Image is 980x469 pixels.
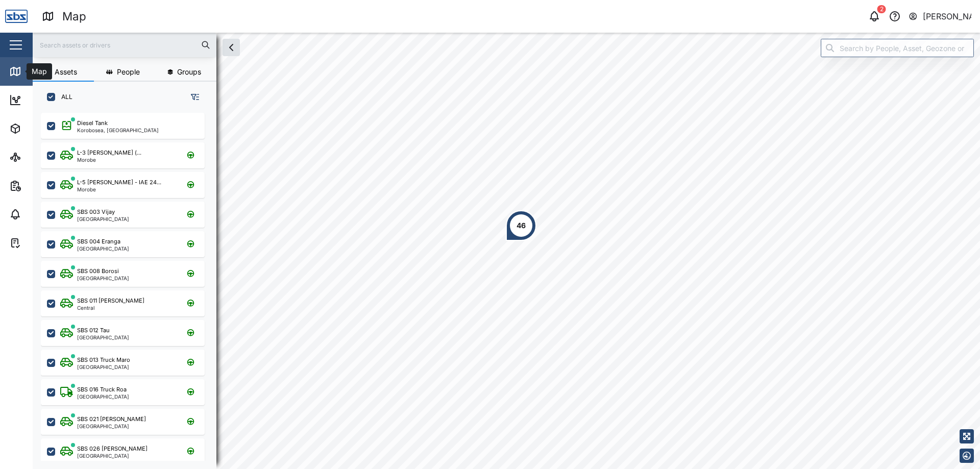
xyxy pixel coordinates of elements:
div: SBS 004 Eranga [77,237,120,246]
span: Assets [55,68,77,76]
label: ALL [55,93,72,101]
div: Korobosea, [GEOGRAPHIC_DATA] [77,128,159,133]
div: SBS 012 Tau [77,326,110,335]
input: Search assets or drivers [39,37,210,53]
div: Alarms [27,209,58,220]
div: [GEOGRAPHIC_DATA] [77,364,130,369]
div: L-3 [PERSON_NAME] (... [77,149,141,157]
div: Tasks [27,237,55,249]
div: 46 [517,220,526,231]
div: Morobe [77,187,161,192]
div: SBS 011 [PERSON_NAME] [77,297,144,305]
div: Sites [27,152,51,163]
div: [GEOGRAPHIC_DATA] [77,335,129,340]
div: SBS 003 Vijay [77,208,115,216]
div: Assets [27,123,58,134]
div: [GEOGRAPHIC_DATA] [77,246,129,251]
div: L-5 [PERSON_NAME] - IAE 24... [77,178,161,187]
div: Map [62,8,86,26]
div: [PERSON_NAME] [923,10,972,23]
div: Map [27,66,50,77]
div: SBS 021 [PERSON_NAME] [77,415,146,424]
span: Groups [177,68,201,76]
div: Map marker [506,210,536,241]
div: SBS 013 Truck Maro [77,356,130,364]
span: People [117,68,140,76]
button: [PERSON_NAME] [908,9,972,23]
input: Search by People, Asset, Geozone or Place [821,39,974,57]
div: Morobe [77,157,141,162]
div: SBS 016 Truck Roa [77,385,127,394]
div: grid [41,109,216,461]
div: Diesel Tank [77,119,108,128]
div: [GEOGRAPHIC_DATA] [77,424,146,429]
div: [GEOGRAPHIC_DATA] [77,453,148,458]
div: Dashboard [27,94,72,106]
div: [GEOGRAPHIC_DATA] [77,394,129,399]
div: Reports [27,180,61,191]
div: 2 [877,5,886,13]
div: Central [77,305,144,310]
div: SBS 008 Borosi [77,267,119,276]
div: SBS 026 [PERSON_NAME] [77,445,148,453]
canvas: Map [33,33,980,469]
img: Main Logo [5,5,28,28]
div: [GEOGRAPHIC_DATA] [77,276,129,281]
div: [GEOGRAPHIC_DATA] [77,216,129,221]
